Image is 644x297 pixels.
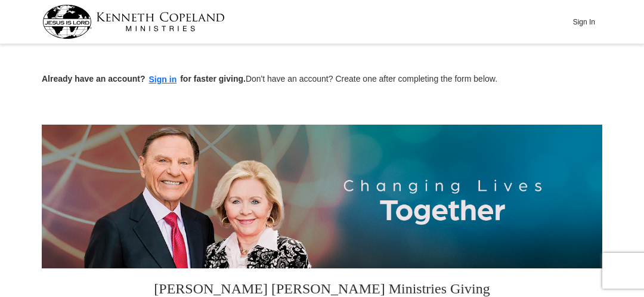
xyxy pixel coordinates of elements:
button: Sign in [145,73,181,86]
button: Sign In [566,13,602,31]
p: Don't have an account? Create one after completing the form below. [42,73,602,86]
img: kcm-header-logo.svg [42,5,225,39]
strong: Already have an account? for faster giving. [42,74,246,83]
